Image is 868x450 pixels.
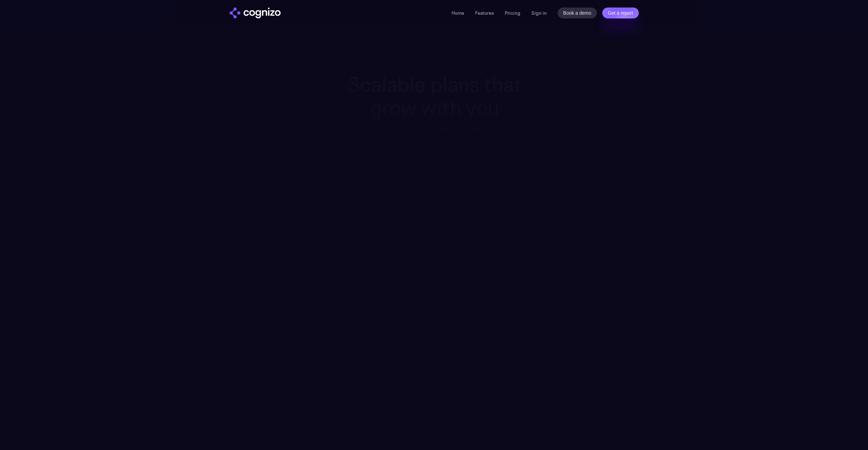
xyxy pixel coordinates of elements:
a: Home [452,10,464,16]
a: Book a demo [558,8,597,18]
img: cognizo logo [230,8,281,18]
a: Pricing [505,10,520,16]
a: home [230,8,281,18]
a: Sign in [531,9,547,17]
div: Turn AI search into a primary acquisition channel with deep analytics focused on action. Our ente... [324,125,544,143]
h1: Scalable plans that grow with you [324,73,544,120]
a: Get a report [602,8,639,18]
a: Features [475,10,494,16]
div: Pricing [426,60,442,66]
